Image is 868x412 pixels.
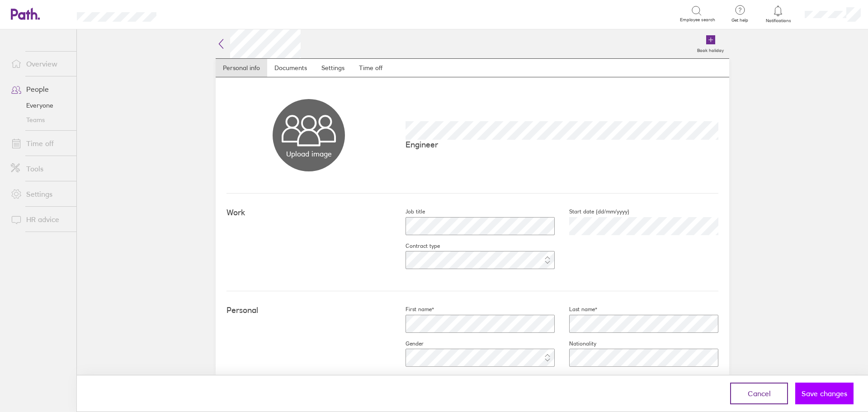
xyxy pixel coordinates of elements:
[181,9,204,18] div: Search
[314,59,352,77] a: Settings
[555,208,629,215] label: Start date (dd/mm/yyyy)
[4,210,76,228] a: HR advice
[802,389,847,398] span: Save changes
[226,306,391,315] h4: Personal
[352,59,390,77] a: Time off
[4,185,76,203] a: Settings
[216,59,267,77] a: Personal info
[406,140,718,149] p: Engineer
[555,306,597,313] label: Last name*
[692,29,729,58] a: Book holiday
[226,208,391,218] h4: Work
[391,374,473,381] label: Date of birth (dd/mm/yyyy)
[391,306,434,313] label: First name*
[4,113,76,127] a: Teams
[764,18,793,24] span: Notifications
[4,80,76,98] a: People
[795,383,854,404] button: Save changes
[692,45,729,53] label: Book holiday
[391,340,424,347] label: Gender
[4,134,76,152] a: Time off
[680,17,715,23] span: Employee search
[748,389,771,398] span: Cancel
[267,59,314,77] a: Documents
[764,5,793,24] a: Notifications
[391,208,425,215] label: Job title
[555,340,596,347] label: Nationality
[391,242,440,250] label: Contract type
[4,160,76,178] a: Tools
[4,98,76,113] a: Everyone
[730,383,788,404] button: Cancel
[4,55,76,73] a: Overview
[725,18,755,23] span: Get help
